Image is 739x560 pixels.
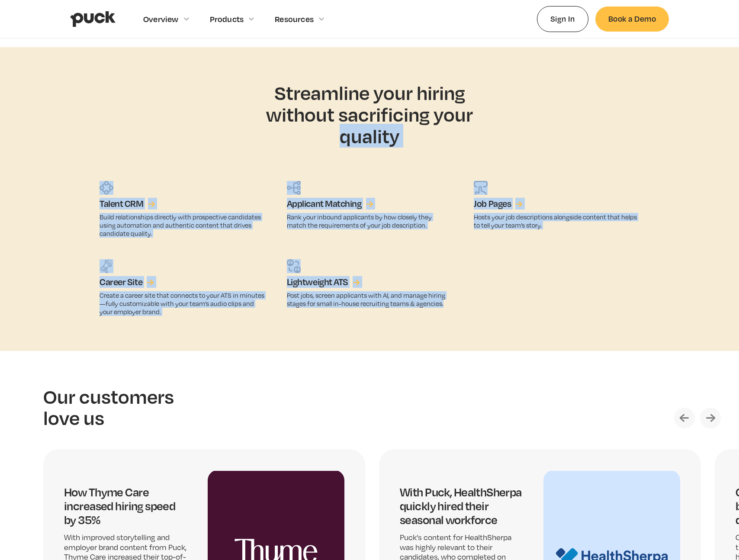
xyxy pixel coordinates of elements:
[210,14,244,24] div: Products
[100,291,265,316] p: Create a career site that connects to your ATS in minutes—fully customizable with your team’s aud...
[287,277,360,288] a: Lightweight ATS→
[287,198,362,209] h5: Applicant Matching
[474,198,523,209] a: Job Pages→
[353,277,360,288] div: →
[700,408,721,428] div: Next slide
[43,386,182,428] h2: Our customers love us
[287,277,348,288] h5: Lightweight ATS
[287,291,453,308] p: Post jobs, screen applicants with AI, and manage hiring stages for small in-house recruiting team...
[148,198,155,209] div: →
[287,198,373,209] a: Applicant Matching→
[100,213,265,238] p: Build relationships directly with prospective candidates using automation and authentic content t...
[595,6,669,31] a: Book a Demo
[474,198,511,209] h5: Job Pages
[400,485,523,527] h4: With Puck, HealthSherpa quickly hired their seasonal workforce
[474,213,639,229] p: Hosts your job descriptions alongside content that helps to tell your team’s story.
[275,14,314,24] div: Resources
[100,277,142,288] h5: Career Site
[100,277,154,288] a: Career Site→
[100,198,155,209] a: Talent CRM→
[515,198,523,209] div: →
[64,485,187,527] h4: How Thyme Care increased hiring speed by 35%
[100,198,144,209] h5: Talent CRM
[537,6,588,32] a: Sign In
[366,198,373,209] div: →
[287,213,453,229] p: Rank your inbound applicants by how closely they match the requirements of your job description.
[143,14,179,24] div: Overview
[242,82,497,146] h2: Streamline your hiring without sacrificing your quality
[674,408,695,428] div: Previous slide
[147,277,154,288] div: →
